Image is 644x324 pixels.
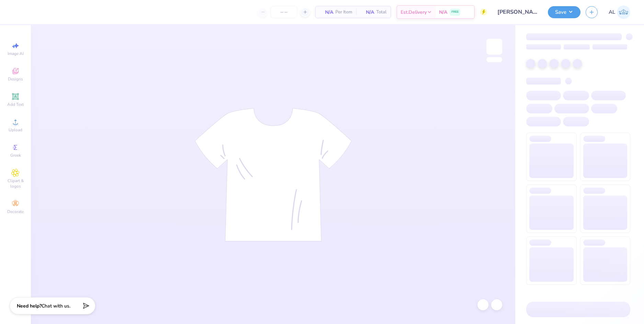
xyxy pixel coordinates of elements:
span: N/A [439,9,447,16]
span: AL [609,8,615,16]
input: – – [271,6,297,18]
span: N/A [360,9,374,16]
input: Untitled Design [492,5,543,19]
span: Est. Delivery [401,9,427,16]
img: tee-skeleton.svg [195,108,352,242]
span: Designs [8,76,23,82]
button: Save [548,6,580,18]
span: Upload [9,127,22,133]
span: Clipart & logos [3,178,27,189]
span: Add Text [7,102,24,107]
span: Image AI [8,51,24,56]
strong: Need help? [17,303,42,309]
a: AL [609,5,630,19]
span: FREE [451,10,459,14]
span: N/A [320,9,333,16]
span: Total [376,9,387,16]
span: Decorate [7,209,24,214]
img: Alyzza Lydia Mae Sobrino [617,5,630,19]
span: Per Item [335,9,352,16]
span: Chat with us. [42,303,70,309]
span: Greek [10,153,21,158]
